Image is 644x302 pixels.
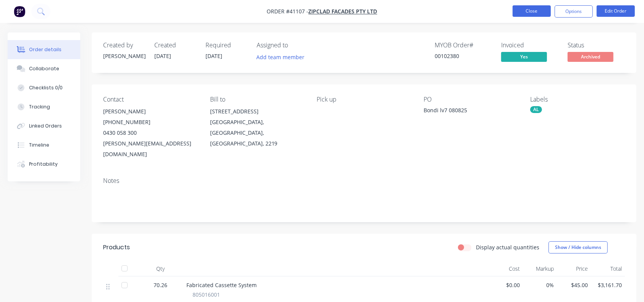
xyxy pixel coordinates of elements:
div: Cost [489,261,523,276]
div: Created [154,42,196,49]
img: Factory [14,6,25,17]
div: Price [557,261,591,276]
span: Yes [501,52,547,61]
div: [PERSON_NAME][EMAIL_ADDRESS][DOMAIN_NAME] [103,138,198,160]
button: Order details [8,40,80,59]
div: Bill to [210,96,305,103]
div: Tracking [29,103,50,110]
div: [PHONE_NUMBER] [103,117,198,128]
button: Collaborate [8,59,80,78]
button: Show / Hide columns [549,241,608,254]
span: $0.00 [492,281,520,289]
div: Notes [103,177,625,184]
span: Archived [568,52,613,61]
div: Markup [523,261,557,276]
div: PO [424,96,518,103]
button: Close [513,5,551,17]
div: Bondi lv7 080825 [424,106,518,117]
div: [PERSON_NAME] [103,52,145,60]
div: [STREET_ADDRESS] [210,106,305,117]
div: Created by [103,42,145,49]
span: 805016001 [193,291,220,299]
span: [DATE] [154,52,171,60]
div: Profitability [29,161,58,168]
div: [STREET_ADDRESS][GEOGRAPHIC_DATA], [GEOGRAPHIC_DATA], [GEOGRAPHIC_DATA], 2219 [210,106,305,149]
div: [PERSON_NAME][PHONE_NUMBER]0430 058 300[PERSON_NAME][EMAIL_ADDRESS][DOMAIN_NAME] [103,106,198,160]
button: Options [555,5,593,18]
div: Contact [103,96,198,103]
button: Add team member [257,52,309,62]
button: Edit Order [597,5,635,17]
div: AL [530,106,542,113]
a: Zipclad Facades Pty Ltd [309,8,377,15]
span: Order #41107 - [267,8,309,15]
div: Qty [138,261,183,276]
button: Timeline [8,136,80,155]
button: Tracking [8,97,80,116]
div: Status [568,42,625,49]
div: [PERSON_NAME] [103,106,198,117]
label: Display actual quantities [476,243,539,251]
button: Profitability [8,155,80,174]
button: Checklists 0/0 [8,78,80,97]
div: Linked Orders [29,123,62,129]
div: Labels [530,96,625,103]
button: Linked Orders [8,116,80,136]
button: Add team member [252,52,309,62]
div: [GEOGRAPHIC_DATA], [GEOGRAPHIC_DATA], [GEOGRAPHIC_DATA], 2219 [210,117,305,149]
div: MYOB Order # [435,42,492,49]
div: Collaborate [29,65,59,72]
span: 0% [526,281,554,289]
span: [DATE] [205,52,222,60]
div: Total [591,261,625,276]
span: $3,161.70 [594,281,622,289]
div: Pick up [317,96,411,103]
span: Fabricated Cassette System [186,281,257,289]
div: Order details [29,46,61,53]
span: 70.26 [154,281,167,289]
div: 00102380 [435,52,492,60]
div: Timeline [29,142,49,149]
div: Products [103,243,130,252]
div: 0430 058 300 [103,128,198,138]
div: Checklists 0/0 [29,84,63,91]
div: Invoiced [501,42,558,49]
span: $45.00 [560,281,588,289]
div: Required [205,42,248,49]
div: Assigned to [257,42,333,49]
